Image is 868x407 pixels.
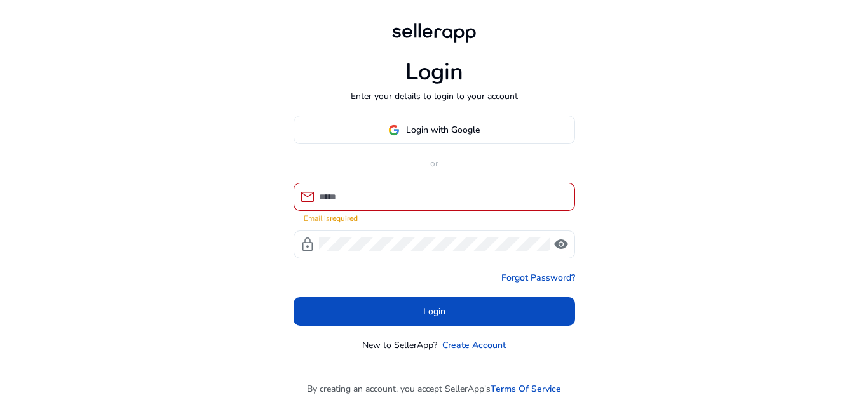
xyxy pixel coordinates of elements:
span: Login [423,305,445,318]
h1: Login [405,58,463,86]
img: google-logo.svg [388,124,400,136]
strong: required [330,213,358,224]
button: Login [294,297,575,326]
a: Terms Of Service [491,382,561,396]
a: Forgot Password? [501,271,575,284]
span: mail [300,189,315,204]
p: Enter your details to login to your account [351,90,518,103]
a: Create Account [442,338,506,352]
p: or [294,157,575,170]
mat-error: Email is [304,211,565,224]
span: visibility [553,237,569,252]
span: lock [300,237,315,252]
button: Login with Google [294,116,575,144]
span: Login with Google [406,123,480,137]
p: New to SellerApp? [362,338,437,352]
